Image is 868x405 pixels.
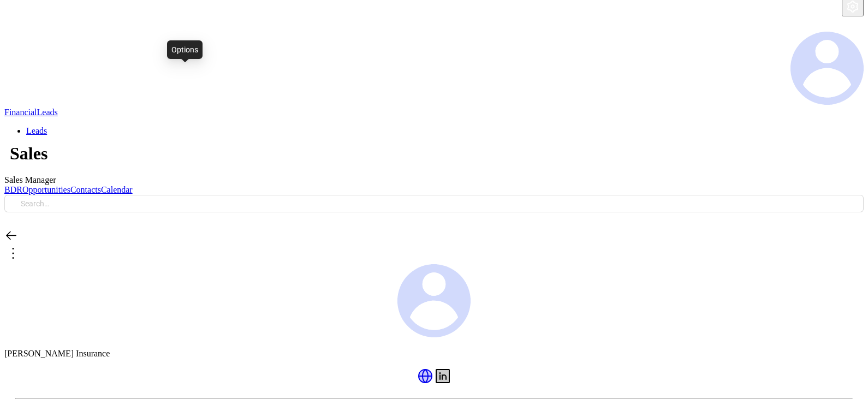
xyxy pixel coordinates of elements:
[26,126,47,135] a: Leads
[4,108,37,117] a: Financial
[37,108,58,117] a: Leads
[4,175,56,184] span: Sales Manager
[4,185,22,194] a: BDR
[10,144,864,164] h1: Sales
[397,264,471,338] img: profile logo
[167,40,203,59] div: Options
[101,185,133,194] a: Calendar
[21,198,857,210] input: Search…
[22,185,70,194] a: Opportunities
[4,349,864,359] p: [PERSON_NAME] Insurance
[70,185,101,194] a: Contacts
[840,16,853,29] img: iconNotification
[11,200,19,207] span: search
[790,32,864,105] img: user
